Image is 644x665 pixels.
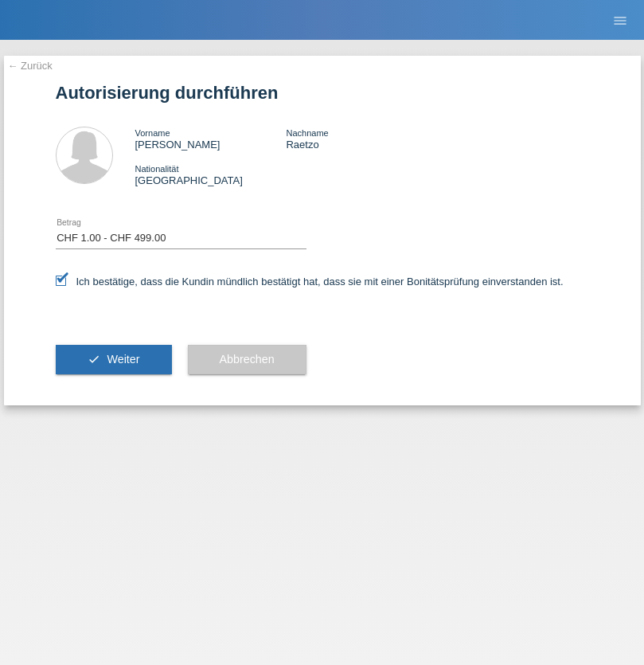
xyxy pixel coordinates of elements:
[56,345,172,375] button: check Weiter
[612,13,628,29] i: menu
[135,127,287,151] div: [PERSON_NAME]
[188,345,306,375] button: Abbrechen
[604,15,636,25] a: menu
[286,127,437,151] div: Raetzo
[135,164,179,174] span: Nationalität
[56,83,589,103] h1: Autorisierung durchführen
[135,162,287,186] div: [GEOGRAPHIC_DATA]
[135,128,170,138] span: Vorname
[220,353,275,366] span: Abbrechen
[107,353,139,366] span: Weiter
[88,353,100,366] i: check
[8,60,53,72] a: ← Zurück
[286,128,328,138] span: Nachname
[56,276,564,288] label: Ich bestätige, dass die Kundin mündlich bestätigt hat, dass sie mit einer Bonitätsprüfung einvers...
